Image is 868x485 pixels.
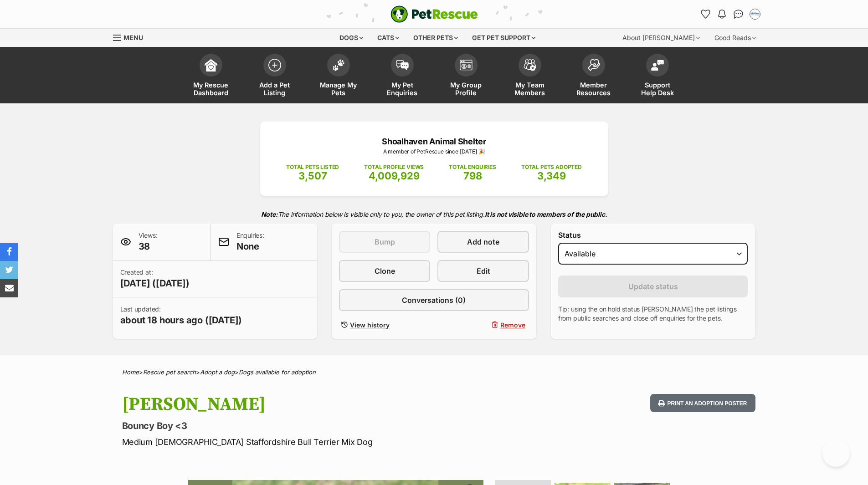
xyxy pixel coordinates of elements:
[573,81,614,97] span: Member Resources
[261,210,278,218] strong: Note:
[485,210,607,218] strong: It is not visible to members of the public.
[113,29,149,45] a: Menu
[382,81,423,97] span: My Pet Enquiries
[350,320,390,330] span: View history
[734,10,743,19] img: chat-41dd97257d64d25036548639549fe6c8038ab92f7586957e7f3b1b290dea8141.svg
[437,231,529,253] a: Add note
[434,49,498,103] a: My Group Profile
[243,49,307,103] a: Add a Pet Listing
[286,163,339,171] p: TOTAL PETS LISTED
[339,289,529,311] a: Conversations (0)
[477,265,490,276] span: Edit
[437,260,529,282] a: Edit
[318,81,359,97] span: Manage My Pets
[239,368,316,376] a: Dogs available for adoption
[139,231,158,253] p: Views:
[407,29,464,47] div: Other pets
[390,5,478,23] a: PetRescue
[369,170,420,182] span: 4,009,929
[375,236,395,247] span: Bump
[587,59,600,71] img: member-resources-icon-8e73f808a243e03378d46382f2149f9095a855e16c252ad45f914b54edf8863c.svg
[236,240,264,253] span: None
[718,10,725,19] img: notifications-46538b983faf8c2785f20acdc204bb7945ddae34d4c08c2a6579f10ce5e182be.svg
[370,49,434,103] a: My Pet Enquiries
[731,7,746,21] a: Conversations
[699,7,762,21] ul: Account quick links
[390,5,478,23] img: logo-e224e6f780fb5917bec1dbf3a21bbac754714ae5b6737aabdf751b685950b380.svg
[558,276,748,297] button: Update status
[274,135,595,148] p: Shoalhaven Animal Shelter
[509,81,550,97] span: My Team Members
[99,369,769,376] div: > > >
[651,60,664,71] img: help-desk-icon-fdf02630f3aa405de69fd3d07c3f3aa587a6932b1a1747fa1d2bba05be0121f9.svg
[120,268,190,290] p: Created at:
[402,295,466,306] span: Conversations (0)
[449,163,496,171] p: TOTAL ENQUIRIES
[298,170,327,182] span: 3,507
[268,59,281,71] img: add-pet-listing-icon-0afa8454b4691262ce3f59096e99ab1cd57d4a30225e0717b998d2c9b9846f56.svg
[463,170,482,182] span: 798
[122,394,508,415] h1: [PERSON_NAME]
[339,318,430,332] a: View history
[307,49,370,103] a: Manage My Pets
[498,49,562,103] a: My Team Members
[500,320,525,330] span: Remove
[339,260,430,282] a: Clone
[460,60,473,71] img: group-profile-icon-3fa3cf56718a62981997c0bc7e787c4b2cf8bcc04b72c1350f741eb67cf2f40e.svg
[437,318,529,332] button: Remove
[113,205,755,224] p: The information below is visible only to you, the owner of this pet listing.
[715,7,729,21] button: Notifications
[396,60,409,70] img: pet-enquiries-icon-7e3ad2cf08bfb03b45e93fb7055b45f3efa6380592205ae92323e6603595dc1f.svg
[628,281,678,292] span: Update status
[708,29,762,47] div: Good Reads
[467,236,499,247] span: Add note
[120,277,190,290] span: [DATE] ([DATE])
[190,81,231,97] span: My Rescue Dashboard
[143,368,196,376] a: Rescue pet search
[123,34,143,41] span: Menu
[332,59,345,71] img: manage-my-pets-icon-02211641906a0b7f246fdf0571729dbe1e7629f14944591b6c1af311fb30b64b.svg
[200,368,235,376] a: Adopt a dog
[120,305,242,327] p: Last updated:
[120,314,242,327] span: about 18 hours ago ([DATE])
[236,231,264,253] p: Enquiries:
[562,49,626,103] a: Member Resources
[650,394,755,413] button: Print an adoption poster
[139,240,158,253] span: 38
[521,163,582,171] p: TOTAL PETS ADOPTED
[122,419,508,432] p: Bouncy Boy <3
[558,305,748,323] p: Tip: using the on hold status [PERSON_NAME] the pet listings from public searches and close off e...
[364,163,424,171] p: TOTAL PROFILE VIEWS
[626,49,689,103] a: Support Help Desk
[537,170,566,182] span: 3,349
[524,59,536,71] img: team-members-icon-5396bd8760b3fe7c0b43da4ab00e1e3bb1a5d9ba89233759b79545d2d3fc5d0d.svg
[446,81,487,97] span: My Group Profile
[748,7,762,21] button: My account
[699,7,713,21] a: Favourites
[333,29,370,47] div: Dogs
[750,10,760,19] img: Jodie Parnell profile pic
[339,231,430,253] button: Bump
[254,81,295,97] span: Add a Pet Listing
[274,148,595,156] p: A member of PetRescue since [DATE] 🎉
[205,59,217,71] img: dashboard-icon-eb2f2d2d3e046f16d808141f083e7271f6b2e854fb5c12c21221c1fb7104beca.svg
[466,29,542,47] div: Get pet support
[558,231,748,239] label: Status
[122,368,139,376] a: Home
[637,81,678,97] span: Support Help Desk
[375,265,395,276] span: Clone
[371,29,406,47] div: Cats
[616,29,706,47] div: About [PERSON_NAME]
[179,49,243,103] a: My Rescue Dashboard
[122,436,508,448] p: Medium [DEMOGRAPHIC_DATA] Staffordshire Bull Terrier Mix Dog
[822,439,850,467] iframe: Help Scout Beacon - Open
